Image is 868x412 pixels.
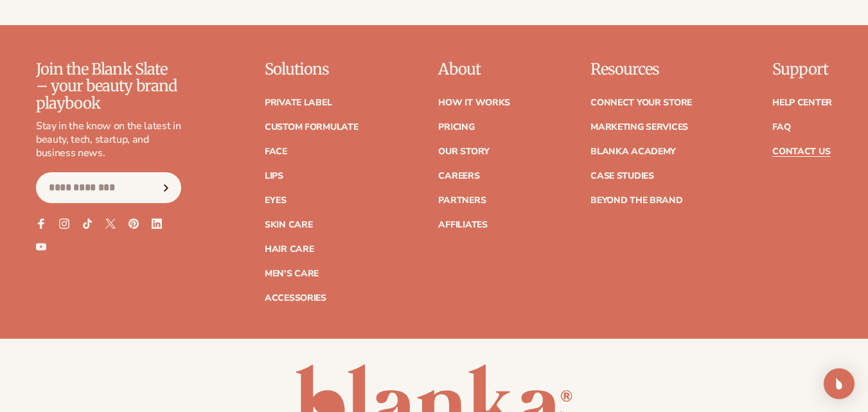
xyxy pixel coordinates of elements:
[152,172,181,203] button: Subscribe
[438,61,510,78] p: About
[265,172,283,181] a: Lips
[590,123,688,132] a: Marketing services
[438,147,489,156] a: Our Story
[590,172,654,181] a: Case Studies
[265,294,326,303] a: Accessories
[772,98,832,107] a: Help Center
[590,147,676,156] a: Blanka Academy
[824,368,855,399] div: Open Intercom Messenger
[265,196,287,205] a: Eyes
[438,196,486,205] a: Partners
[590,61,692,78] p: Resources
[772,147,830,156] a: Contact Us
[772,123,790,132] a: FAQ
[265,269,319,278] a: Men's Care
[438,220,487,229] a: Affiliates
[590,98,692,107] a: Connect your store
[265,147,287,156] a: Face
[265,123,359,132] a: Custom formulate
[265,245,314,254] a: Hair Care
[438,123,474,132] a: Pricing
[265,98,332,107] a: Private label
[438,172,479,181] a: Careers
[438,98,510,107] a: How It Works
[36,61,181,112] p: Join the Blank Slate – your beauty brand playbook
[772,61,832,78] p: Support
[590,196,683,205] a: Beyond the brand
[265,61,359,78] p: Solutions
[265,220,312,229] a: Skin Care
[36,120,181,159] p: Stay in the know on the latest in beauty, tech, startup, and business news.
